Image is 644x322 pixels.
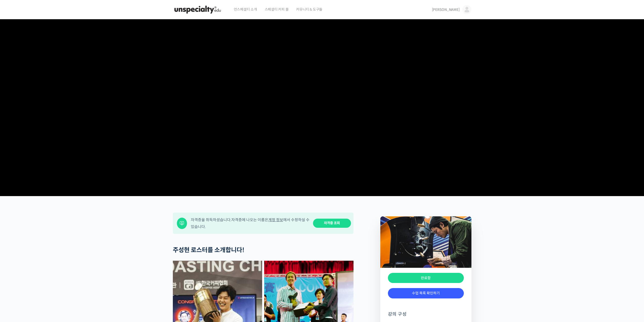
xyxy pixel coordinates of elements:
[388,311,464,321] h4: 강의 구성
[313,219,351,228] a: 자격증 조회
[388,273,464,283] div: 완료함
[268,217,283,222] a: 계정 정보
[388,288,464,298] a: 수업 목록 확인하기
[173,246,244,254] strong: 주성현 로스터를 소개합니다!
[432,7,460,12] span: [PERSON_NAME]
[191,216,310,230] div: 자격증을 취득하셨습니다. 자격증에 나오는 이름은 에서 수정하실 수 있습니다.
